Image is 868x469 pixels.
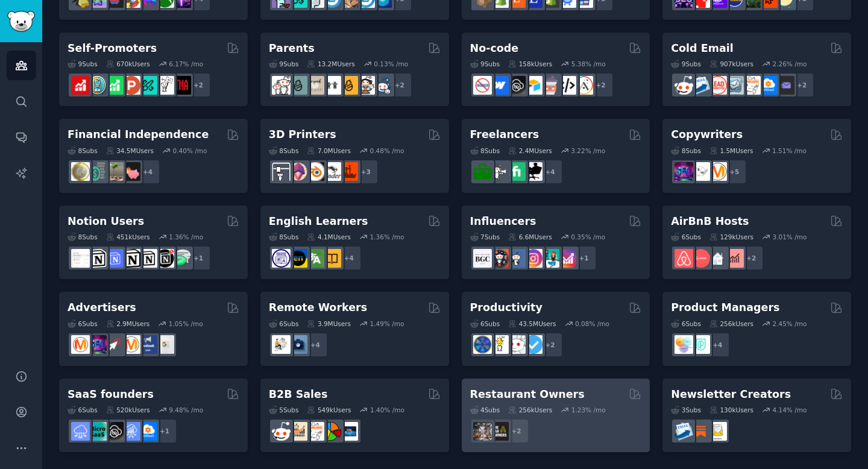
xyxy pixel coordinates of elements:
img: languagelearning [272,249,291,268]
div: + 1 [152,418,177,444]
img: NoCodeSaaS [105,422,124,441]
img: Adalo [574,76,593,95]
div: 1.40 % /mo [370,406,404,414]
div: 451k Users [106,233,150,241]
h2: AirBnB Hosts [671,214,749,229]
div: 9 Sub s [269,60,299,68]
img: Emailmarketing [675,422,693,441]
img: 3Dmodeling [289,162,307,181]
div: 6 Sub s [269,319,299,328]
h2: B2B Sales [269,387,328,402]
h2: Cold Email [671,41,733,56]
div: 549k Users [307,406,351,414]
div: 8 Sub s [470,146,500,155]
div: 7 Sub s [470,233,500,241]
h2: Self-Promoters [68,41,157,56]
div: 0.48 % /mo [370,146,404,155]
div: 2.45 % /mo [772,319,807,328]
img: notioncreations [88,249,107,268]
div: 1.36 % /mo [370,233,404,241]
img: SEO [675,162,693,181]
div: 7.0M Users [307,146,351,155]
img: marketing [71,335,90,354]
h2: Copywriters [671,127,743,142]
div: 1.23 % /mo [571,406,606,414]
img: advertising [122,335,140,354]
img: Emailmarketing [691,76,710,95]
img: beyondthebump [306,76,324,95]
div: + 1 [186,245,211,271]
h2: Productivity [470,300,542,315]
h2: Remote Workers [269,300,367,315]
img: EmailOutreach [776,76,794,95]
h2: Product Managers [671,300,779,315]
h2: Newsletter Creators [671,387,791,402]
div: + 2 [504,418,529,444]
div: 158k Users [508,60,552,68]
div: 3.9M Users [307,319,351,328]
img: FixMyPrint [339,162,358,181]
img: SEO [88,335,107,354]
img: ProductManagement [675,335,693,354]
img: FinancialPlanning [88,162,107,181]
img: Instagram [507,249,526,268]
div: 9 Sub s [671,60,701,68]
img: Parents [373,76,392,95]
div: + 1 [571,245,597,271]
div: + 3 [353,159,379,184]
img: 3Dprinting [272,162,291,181]
img: salestechniques [289,422,307,441]
img: betatests [156,76,174,95]
img: googleads [156,335,174,354]
div: + 4 [135,159,160,184]
img: Notiontemplates [71,249,90,268]
img: AirBnBInvesting [725,249,744,268]
div: 9.48 % /mo [169,406,203,414]
h2: Freelancers [470,127,539,142]
img: B2BSaaS [759,76,778,95]
div: 9 Sub s [68,60,98,68]
h2: Parents [269,41,315,56]
img: rentalproperties [708,249,727,268]
div: + 5 [722,159,747,184]
div: + 2 [387,72,412,98]
img: getdisciplined [524,335,542,354]
img: b2b_sales [742,76,761,95]
div: + 2 [538,332,563,357]
div: 670k Users [106,60,150,68]
img: NewParents [339,76,358,95]
div: 1.5M Users [709,146,753,155]
img: InstagramMarketing [524,249,542,268]
img: daddit [272,76,291,95]
img: airbnb_hosts [675,249,693,268]
div: + 2 [588,72,614,98]
img: TestMyApp [172,76,191,95]
img: UKPersonalFinance [71,162,90,181]
img: KeepWriting [691,162,710,181]
img: work [289,335,307,354]
div: + 4 [538,159,563,184]
img: lifehacks [490,335,509,354]
div: 8 Sub s [269,146,299,155]
img: AskNotion [139,249,157,268]
img: SaaS [71,422,90,441]
img: youtubepromotion [71,76,90,95]
div: 6 Sub s [671,319,701,328]
div: + 4 [336,245,362,271]
img: B_2_B_Selling_Tips [339,422,358,441]
img: selfpromotion [105,76,124,95]
img: b2b_sales [306,422,324,441]
img: AirBnBHosts [691,249,710,268]
img: B2BSales [322,422,341,441]
div: 6 Sub s [671,233,701,241]
img: Freelancers [524,162,542,181]
img: LearnEnglishOnReddit [322,249,341,268]
div: + 2 [738,245,764,271]
img: parentsofmultiples [356,76,375,95]
div: 8 Sub s [269,233,299,241]
img: SaaSSales [122,422,140,441]
img: nocode [473,76,492,95]
img: sales [272,422,291,441]
img: influencermarketing [541,249,559,268]
img: content_marketing [708,162,727,181]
